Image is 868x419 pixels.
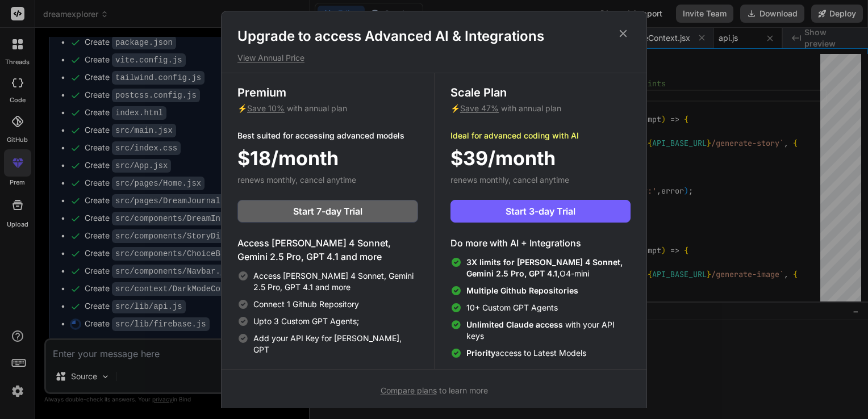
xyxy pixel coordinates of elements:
[506,204,575,218] span: Start 3-day Trial
[237,103,418,114] p: ⚡ with annual plan
[237,27,631,45] h1: Upgrade to access Advanced AI & Integrations
[466,257,631,279] span: O4-mini
[293,204,362,218] span: Start 7-day Trial
[466,257,623,278] span: 3X limits for [PERSON_NAME] 4 Sonnet, Gemini 2.5 Pro, GPT 4.1,
[466,286,578,295] span: Multiple Github Repositories
[450,200,631,223] button: Start 3-day Trial
[237,85,418,100] h3: Premium
[460,103,499,113] span: Save 47%
[450,103,631,114] p: ⚡ with annual plan
[466,347,586,359] span: access to Latest Models
[237,200,418,223] button: Start 7-day Trial
[381,386,437,395] span: Compare plans
[237,175,356,185] span: renews monthly, cancel anytime
[381,386,488,395] span: to learn more
[466,320,565,329] span: Unlimited Claude access
[450,175,569,185] span: renews monthly, cancel anytime
[466,348,495,358] span: Priority
[253,333,418,355] span: Add your API Key for [PERSON_NAME], GPT
[253,316,359,327] span: Upto 3 Custom GPT Agents;
[237,52,631,64] p: View Annual Price
[466,319,631,342] span: with your API keys
[237,130,418,141] p: Best suited for accessing advanced models
[450,236,631,250] h4: Do more with AI + Integrations
[450,130,631,141] p: Ideal for advanced coding with AI
[253,270,418,293] span: Access [PERSON_NAME] 4 Sonnet, Gemini 2.5 Pro, GPT 4.1 and more
[450,85,631,100] h3: Scale Plan
[253,299,359,310] span: Connect 1 Github Repository
[466,302,558,313] span: 10+ Custom GPT Agents
[247,103,285,113] span: Save 10%
[237,144,339,173] span: $18/month
[450,144,556,173] span: $39/month
[237,236,418,263] h4: Access [PERSON_NAME] 4 Sonnet, Gemini 2.5 Pro, GPT 4.1 and more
